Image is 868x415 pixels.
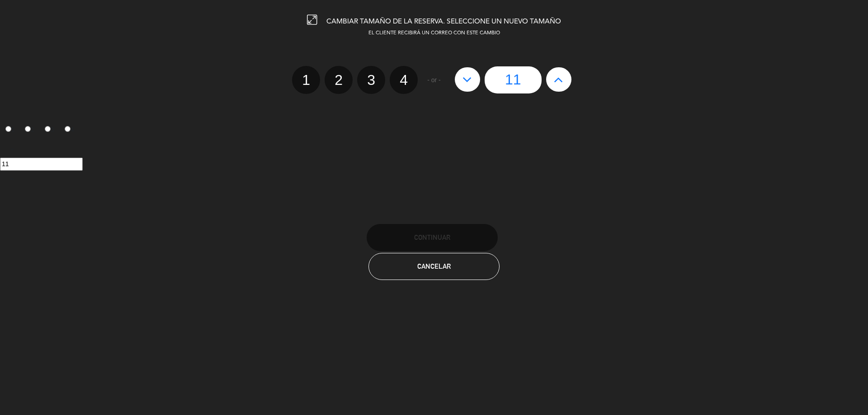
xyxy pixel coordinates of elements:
label: 3 [357,66,385,94]
label: 1 [292,66,320,94]
span: CAMBIAR TAMAÑO DE LA RESERVA. SELECCIONE UN NUEVO TAMAÑO [326,18,561,25]
input: 4 [65,126,71,132]
span: - or - [427,75,441,85]
label: 3 [40,122,60,138]
button: Cancelar [368,253,500,280]
span: EL CLIENTE RECIBIRÁ UN CORREO CON ESTE CAMBIO [368,31,500,36]
label: 4 [390,66,418,94]
label: 4 [59,122,79,138]
span: Cancelar [417,262,451,270]
input: 3 [45,126,51,132]
button: Continuar [367,224,498,251]
input: 2 [25,126,31,132]
input: 1 [5,126,11,132]
label: 2 [325,66,353,94]
span: Continuar [414,233,450,241]
label: 2 [20,122,40,138]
